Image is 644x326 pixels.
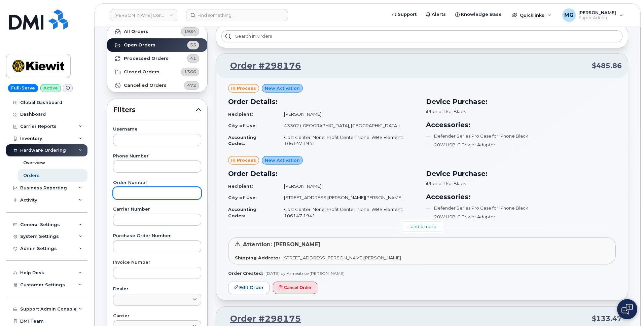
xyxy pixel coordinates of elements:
[426,97,616,107] h3: Device Purchase:
[278,180,418,192] td: [PERSON_NAME]
[222,60,301,72] a: Order #298176
[190,42,196,48] span: 55
[228,271,263,276] strong: Order Created:
[426,109,452,114] span: iPhone 16e
[592,61,622,71] span: $485.86
[398,11,417,18] span: Support
[228,207,256,218] strong: Accounting Codes:
[452,109,466,114] span: , Black
[426,142,616,148] li: 20W USB-C Power Adapter
[187,82,196,88] span: 472
[222,313,301,325] a: Order #298175
[107,38,207,52] a: Open Orders55
[273,282,317,294] button: Cancel Order
[283,255,401,260] span: [STREET_ADDRESS][PERSON_NAME][PERSON_NAME]
[113,260,201,265] label: Invoice Number
[265,85,300,92] span: New Activation
[124,83,167,88] strong: Cancelled Orders
[113,181,201,185] label: Order Number
[228,123,257,128] strong: City of Use:
[228,135,256,146] strong: Accounting Codes:
[113,127,201,132] label: Username
[452,181,466,186] span: , Black
[578,15,616,21] span: Super Admin
[243,241,320,248] span: Attention: [PERSON_NAME]
[113,314,201,318] label: Carrier
[228,282,270,294] a: Edit Order
[426,169,616,179] h3: Device Purchase:
[184,69,196,75] span: 1366
[107,65,207,79] a: Closed Orders1366
[186,9,288,21] input: Find something...
[451,8,506,21] a: Knowledge Base
[592,314,622,324] span: $133.47
[507,8,556,22] div: Quicklinks
[113,105,196,115] span: Filters
[231,157,256,164] span: in process
[228,111,253,117] strong: Recipient:
[426,181,452,186] span: iPhone 16e
[113,234,201,238] label: Purchase Order Number
[107,52,207,65] a: Processed Orders41
[184,28,196,35] span: 1934
[621,304,633,315] img: Open chat
[265,157,300,164] span: New Activation
[558,8,628,22] div: Monique Garlington
[107,25,207,38] a: All Orders1934
[278,192,418,204] td: [STREET_ADDRESS][PERSON_NAME][PERSON_NAME]
[228,195,257,200] strong: City of Use:
[520,12,544,18] span: Quicklinks
[426,205,616,211] li: Defender Series Pro Case for iPhone Black
[124,56,169,61] strong: Processed Orders
[228,169,418,179] h3: Order Details:
[278,120,418,132] td: 43302 ([GEOGRAPHIC_DATA], [GEOGRAPHIC_DATA])
[113,287,201,291] label: Dealer
[421,8,451,21] a: Alerts
[124,29,148,34] strong: All Orders
[113,207,201,212] label: Carrier Number
[228,97,418,107] h3: Order Details:
[402,221,442,232] a: ...and 4 more
[461,11,502,18] span: Knowledge Base
[278,108,418,120] td: [PERSON_NAME]
[564,11,574,19] span: MG
[235,255,280,260] strong: Shipping Address:
[124,42,155,48] strong: Open Orders
[387,8,421,21] a: Support
[278,132,418,149] td: Cost Center: None, Profit Center: None, WBS Element: 106147.1941
[265,271,345,276] span: [DATE] by Armeatrice [PERSON_NAME]
[578,10,616,15] span: [PERSON_NAME]
[426,192,616,202] h3: Accessories:
[432,11,446,18] span: Alerts
[221,30,622,42] input: Search in orders
[426,120,616,130] h3: Accessories:
[426,133,616,139] li: Defender Series Pro Case for iPhone Black
[190,55,196,62] span: 41
[113,154,201,158] label: Phone Number
[278,204,418,221] td: Cost Center: None, Profit Center: None, WBS Element: 106147.1941
[124,69,159,75] strong: Closed Orders
[231,85,256,92] span: in process
[110,9,177,21] a: Kiewit Corporation
[426,214,616,220] li: 20W USB-C Power Adapter
[228,183,253,189] strong: Recipient:
[107,79,207,92] a: Cancelled Orders472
